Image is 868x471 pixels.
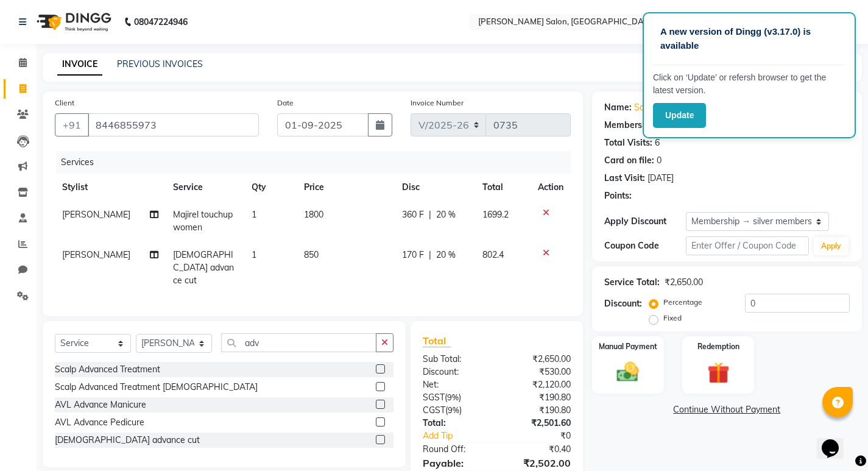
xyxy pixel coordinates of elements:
span: SGST [423,392,445,403]
iframe: chat widget [817,422,856,459]
div: ₹530.00 [496,366,579,378]
span: [PERSON_NAME] [62,209,130,220]
div: Membership: [604,119,657,132]
span: | [429,249,431,261]
div: ₹190.80 [496,404,579,417]
span: [PERSON_NAME] [62,249,130,260]
a: INVOICE [57,54,102,76]
span: 20 % [436,208,456,221]
a: Add Tip [414,430,510,442]
span: 802.4 [482,249,504,260]
span: 20 % [436,249,456,261]
div: Scalp Advanced Treatment [55,363,160,376]
div: Payable: [414,456,496,470]
a: Continue Without Payment [595,403,859,416]
span: 1 [252,209,256,220]
div: Total Visits: [604,136,652,149]
th: Price [297,174,395,201]
span: [DEMOGRAPHIC_DATA] advance cut [173,249,234,286]
label: Percentage [663,297,702,308]
div: Coupon Code [604,239,686,252]
img: _gift.svg [700,359,736,387]
span: 170 F [402,249,424,261]
label: Invoice Number [411,97,464,108]
span: 360 F [402,208,424,221]
label: Manual Payment [599,341,657,352]
div: ( ) [414,404,496,417]
input: Search by Name/Mobile/Email/Code [88,113,259,136]
div: [DEMOGRAPHIC_DATA] advance cut [55,434,200,447]
button: +91 [55,113,89,136]
span: 1800 [304,209,323,220]
span: 9% [447,392,459,402]
div: Card on file: [604,154,654,167]
div: ₹0.40 [496,443,579,456]
label: Redemption [697,341,739,352]
div: Discount: [414,366,496,378]
div: AVL Advance Pedicure [55,416,144,429]
div: ( ) [414,391,496,404]
div: Services [56,151,580,174]
div: Total: [414,417,496,430]
div: Sub Total: [414,353,496,366]
div: ₹2,650.00 [665,276,703,289]
img: _cash.svg [610,359,646,385]
div: ₹2,501.60 [496,417,579,430]
span: | [429,208,431,221]
div: Apply Discount [604,215,686,228]
div: ₹2,502.00 [496,456,579,470]
div: [DATE] [647,172,674,185]
b: 08047224946 [134,5,188,39]
div: ₹2,650.00 [496,353,579,366]
span: Majirel touchup women [173,209,233,233]
input: Search or Scan [221,333,376,352]
button: Update [653,103,706,128]
div: ₹0 [510,430,580,442]
th: Stylist [55,174,166,201]
img: logo [31,5,115,39]
label: Date [277,97,294,108]
p: Click on ‘Update’ or refersh browser to get the latest version. [653,71,845,97]
span: 1 [252,249,256,260]
div: ₹2,120.00 [496,378,579,391]
th: Action [531,174,571,201]
div: Discount: [604,297,642,310]
span: CGST [423,405,445,416]
div: AVL Advance Manicure [55,398,146,411]
div: Round Off: [414,443,496,456]
div: Name: [604,101,632,114]
th: Disc [395,174,475,201]
div: ₹190.80 [496,391,579,404]
div: Points: [604,189,632,202]
label: Client [55,97,74,108]
span: Total [423,335,451,347]
th: Qty [244,174,297,201]
span: 850 [304,249,319,260]
label: Fixed [663,313,682,324]
p: A new version of Dingg (v3.17.0) is available [660,25,838,52]
div: Last Visit: [604,172,645,185]
div: 0 [657,154,662,167]
th: Service [166,174,244,201]
a: Savita [634,101,658,114]
a: PREVIOUS INVOICES [117,58,203,69]
input: Enter Offer / Coupon Code [686,236,809,255]
div: Net: [414,378,496,391]
div: 6 [655,136,660,149]
th: Total [475,174,531,201]
div: Service Total: [604,276,660,289]
div: Scalp Advanced Treatment [DEMOGRAPHIC_DATA] [55,381,258,394]
span: 9% [448,405,459,415]
span: 1699.2 [482,209,509,220]
button: Apply [814,237,849,255]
